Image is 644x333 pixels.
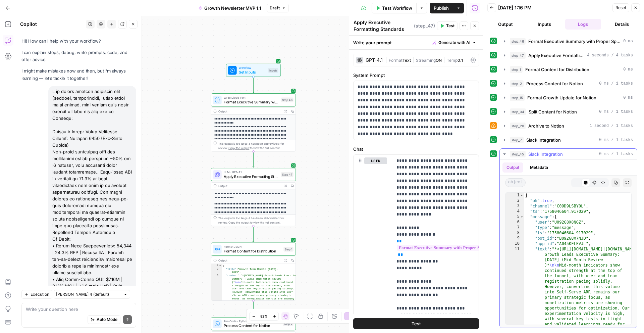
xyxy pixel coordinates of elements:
div: Inputs [268,68,278,73]
div: 2 [505,198,524,203]
label: Chat [353,146,479,152]
button: Output [487,19,524,30]
span: Write Liquid Text [224,95,279,100]
span: Split Content for Notion [529,108,577,115]
button: Test [437,21,458,30]
div: Step 1 [283,247,293,252]
button: user [364,157,387,164]
button: 0 ms [500,36,637,47]
span: step_45 [510,151,526,157]
span: Format Executive Summary with Proper Spacing [224,99,279,104]
button: Details [604,19,640,30]
span: Execution [31,291,49,297]
button: Execution [21,290,52,299]
span: 0 ms / 1 tasks [599,109,633,115]
div: 1 [505,193,524,198]
span: Format Content for Distribution [525,66,589,73]
span: step_20 [510,123,526,129]
button: Publish [430,3,453,13]
button: 0 ms / 1 tasks [500,106,637,117]
button: 1 second / 1 tasks [500,121,637,131]
div: 5 [505,214,524,220]
div: 3 [505,203,524,209]
button: 0 ms [500,64,637,75]
span: step_47 [510,52,526,59]
div: Step 2 [283,321,293,326]
span: step_34 [510,108,526,115]
div: Format JSONFormat Content for DistributionStep 1Output{ "title":"Growth Team Update [DATE], 2025"... [211,243,296,301]
button: 0 ms / 1 tasks [500,149,637,159]
g: Edge from start to step_46 [253,77,254,93]
span: Temp [447,58,458,63]
span: Archive to Notion [528,123,564,129]
span: Process Content for Notion [526,80,583,87]
button: Draft [267,4,289,12]
span: LLM · GPT-4.1 [224,170,279,174]
span: Format [389,58,402,63]
button: Test [353,318,479,329]
span: Copy the output [228,221,249,224]
input: Claude Sonnet 4 (default) [56,291,120,298]
p: Hi! How can I help with your workflow? [21,38,136,45]
button: Reset [612,3,629,12]
div: 4 [505,209,524,214]
span: step_1 [510,66,523,73]
button: Output [502,162,523,173]
span: Format JSON [224,244,281,249]
div: Output [218,258,281,263]
span: 0.1 [458,58,463,63]
textarea: Apply Executive Formatting Standards [354,19,412,33]
span: Test [446,23,454,29]
div: 8 [505,230,524,236]
span: 0 ms [623,66,633,73]
span: step_2 [510,80,524,87]
span: Reset [615,5,626,11]
span: | [411,56,416,63]
span: | [385,56,389,63]
div: 9 [505,236,524,241]
button: 0 ms / 1 tasks [500,135,637,145]
span: step_7 [510,137,524,143]
span: Streaming [416,58,436,63]
span: Toggle code folding, rows 5 through 125 [520,214,524,220]
div: 0 ms / 1 tasks [500,160,637,328]
button: Metadata [526,162,552,173]
span: Process Content for Notion [224,323,281,328]
div: WorkflowSet InputsInputs [211,64,296,77]
g: Edge from step_46 to step_47 [253,151,254,167]
span: 82% [260,314,268,319]
div: 2 [211,267,222,274]
span: Growth Newsletter MVP 1.1 [204,5,261,11]
span: step_15 [510,94,525,101]
span: | [442,56,447,63]
button: Logs [565,19,601,30]
g: Edge from step_47 to step_1 [253,226,254,242]
button: Test Workflow [372,3,416,13]
button: Growth Newsletter MVP 1.1 [194,3,265,13]
button: Inputs [526,19,562,30]
div: Write your prompt [349,36,483,49]
div: 10 [505,241,524,246]
button: 0 ms / 1 tasks [500,78,637,89]
span: Apply Executive Formatting Standards [224,174,279,179]
span: step_46 [510,38,526,45]
span: Publish [434,5,449,11]
div: 6 [505,220,524,225]
p: I might make mistakes now and then, but I’m always learning — let’s tackle it together! [21,67,136,82]
div: Step 47 [281,172,293,177]
span: Format Growth Update for Notion [527,94,596,101]
div: Output [218,184,281,188]
span: Slack Integration [526,137,561,143]
span: 0 ms / 1 tasks [599,137,633,143]
span: ON [436,58,442,63]
div: Write Liquid TextFormat Executive Summary with Proper SpacingStep 46Output**** **** **** **** ***... [211,93,296,151]
span: Set Inputs [239,69,266,75]
span: 1 second / 1 tasks [589,123,633,129]
span: Apply Executive Formatting Standards [528,52,584,59]
div: This output is too large & has been abbreviated for review. to view the full content. [218,216,293,225]
p: I can explain steps, debug, write prompts, code, and offer advice. [21,49,136,63]
span: 0 ms / 1 tasks [599,81,633,87]
span: Toggle code folding, rows 1 through 126 [520,193,524,198]
span: Test Workflow [382,5,412,11]
div: Copilot [20,21,84,28]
